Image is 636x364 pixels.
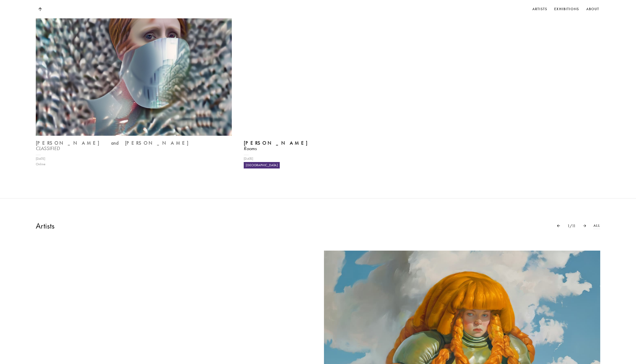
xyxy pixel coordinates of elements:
div: [DATE] [36,156,232,162]
a: About [585,5,600,13]
a: Exhibitions [553,5,580,13]
h3: Artists [36,221,54,231]
img: Top [38,7,42,11]
div: [DATE] [244,156,440,162]
b: [PERSON_NAME] [244,140,316,146]
img: Arrow Pointer [583,224,586,227]
img: Arrow Pointer [557,224,560,227]
b: [PERSON_NAME] and [PERSON_NAME] [36,140,197,146]
a: Artists [531,5,549,13]
div: [GEOGRAPHIC_DATA] [244,162,279,168]
div: Online [36,162,232,167]
i: Rooms [244,145,257,151]
p: 1 / 11 [567,223,576,229]
a: All [594,223,600,229]
i: CLASSIFIED [36,145,60,151]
